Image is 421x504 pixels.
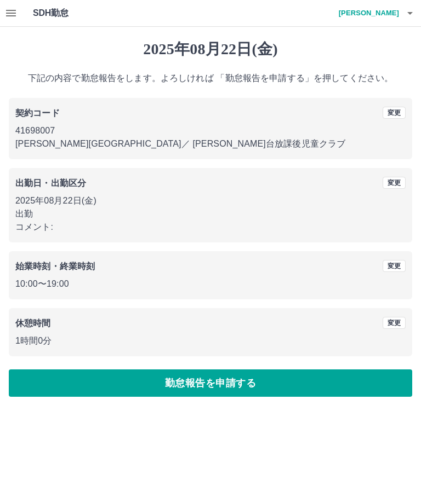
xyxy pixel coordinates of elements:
[9,369,412,397] button: 勤怠報告を申請する
[15,334,406,347] p: 1時間0分
[383,260,406,272] button: 変更
[15,318,51,328] b: 休憩時間
[15,207,406,221] p: 出勤
[15,108,60,118] b: 契約コード
[15,194,406,207] p: 2025年08月22日(金)
[9,40,412,59] h1: 2025年08月22日(金)
[383,177,406,189] button: 変更
[15,262,95,271] b: 始業時刻・終業時刻
[383,107,406,119] button: 変更
[15,124,406,137] p: 41698007
[15,221,406,234] p: コメント:
[9,72,412,85] p: 下記の内容で勤怠報告をします。よろしければ 「勤怠報告を申請する」を押してください。
[383,317,406,329] button: 変更
[15,137,406,150] p: [PERSON_NAME][GEOGRAPHIC_DATA] ／ [PERSON_NAME]台放課後児童クラブ
[15,277,406,291] p: 10:00 〜 19:00
[15,178,86,188] b: 出勤日・出勤区分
